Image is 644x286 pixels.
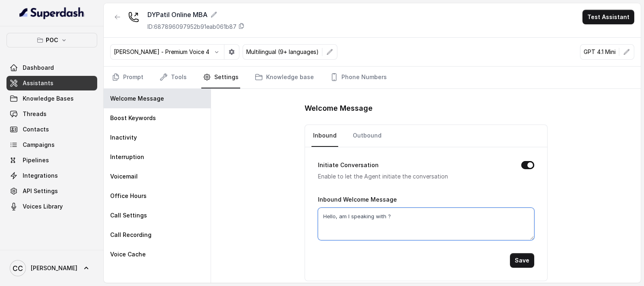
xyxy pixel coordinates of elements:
[253,67,316,88] a: Knowledge base
[318,208,534,240] textarea: Hello, am I speaking with ?
[23,172,58,180] span: Integrations
[23,95,74,103] span: Knowledge Bases
[6,257,97,280] a: [PERSON_NAME]
[110,114,156,122] p: Boost Keywords
[6,76,97,90] a: Assistants
[6,199,97,214] a: Voices Library
[110,67,634,88] nav: Tabs
[23,202,63,211] span: Voices Library
[201,67,240,88] a: Settings
[6,138,97,152] a: Campaigns
[23,79,53,87] span: Assistants
[110,67,145,88] a: Prompt
[158,67,188,88] a: Tools
[582,10,634,24] button: Test Assistant
[6,33,97,47] button: POC
[19,6,85,19] img: light.svg
[46,35,58,45] p: POC
[110,192,147,200] p: Office Hours
[246,48,319,56] p: Multilingual (9+ languages)
[110,153,144,161] p: Interruption
[318,160,379,170] label: Initiate Conversation
[31,264,77,272] span: [PERSON_NAME]
[6,60,97,75] a: Dashboard
[510,253,534,268] button: Save
[23,187,58,195] span: API Settings
[23,125,49,133] span: Contacts
[114,48,209,56] p: [PERSON_NAME] - Premium Voice 4
[6,153,97,168] a: Pipelines
[110,211,147,219] p: Call Settings
[147,23,237,31] p: ID: 687896097952b91eab061b87
[110,231,151,239] p: Call Recording
[318,196,397,203] label: Inbound Welcome Message
[311,125,541,147] nav: Tabs
[110,250,146,258] p: Voice Cache
[13,264,23,273] text: CC
[6,184,97,198] a: API Settings
[23,141,55,149] span: Campaigns
[23,156,49,164] span: Pipelines
[6,107,97,121] a: Threads
[305,102,548,115] h1: Welcome Message
[23,64,54,72] span: Dashboard
[6,168,97,183] a: Integrations
[328,67,388,88] a: Phone Numbers
[584,48,616,56] p: GPT 4.1 Mini
[351,125,383,147] a: Outbound
[311,125,338,147] a: Inbound
[110,172,138,181] p: Voicemail
[110,95,164,103] p: Welcome Message
[147,10,245,19] div: DYPatil Online MBA
[23,110,47,118] span: Threads
[318,172,508,181] p: Enable to let the Agent initiate the conversation
[6,91,97,106] a: Knowledge Bases
[110,133,137,142] p: Inactivity
[6,122,97,137] a: Contacts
